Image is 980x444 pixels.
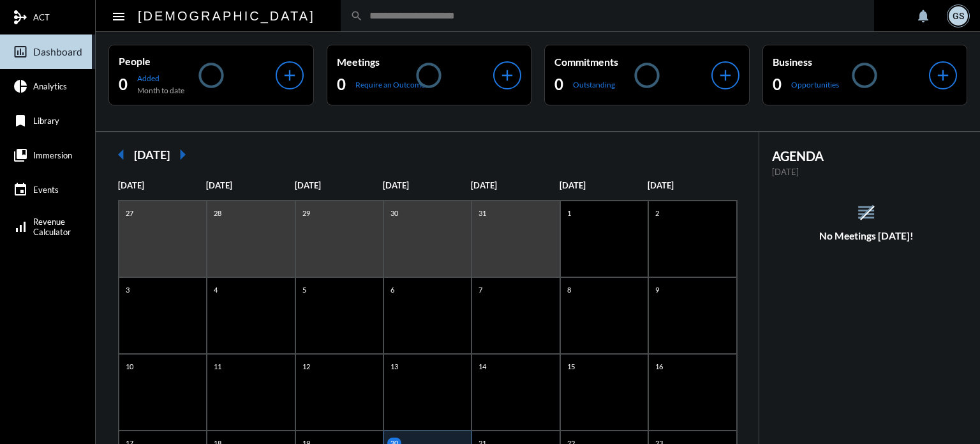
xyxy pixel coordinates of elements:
p: [DATE] [648,180,736,190]
p: [DATE] [383,180,471,190]
mat-icon: collections_bookmark [13,148,28,163]
p: 15 [564,361,578,372]
p: 28 [211,208,225,218]
mat-icon: pie_chart [13,79,28,94]
mat-icon: arrow_left [108,142,134,167]
p: 1 [564,208,574,218]
p: 13 [387,361,401,372]
p: 31 [475,208,489,218]
h2: [DATE] [134,148,170,162]
p: 16 [652,361,666,372]
span: Revenue Calculator [33,217,71,237]
p: 30 [387,208,401,218]
mat-icon: Side nav toggle icon [111,9,126,24]
p: 8 [564,284,574,295]
span: ACT [33,12,50,22]
p: 4 [211,284,221,295]
button: Toggle sidenav [106,3,131,29]
div: GS [949,6,968,26]
mat-icon: mediation [13,10,28,25]
p: 27 [122,208,137,218]
h2: [DEMOGRAPHIC_DATA] [138,6,315,26]
p: 12 [299,361,313,372]
span: Immersion [33,150,72,160]
p: 2 [652,208,662,218]
p: 3 [122,284,133,295]
p: 6 [387,284,397,295]
mat-icon: notifications [916,8,931,24]
mat-icon: arrow_right [170,142,195,167]
p: 9 [652,284,662,295]
h5: No Meetings [DATE]! [759,230,974,241]
p: 29 [299,208,313,218]
mat-icon: signal_cellular_alt [13,219,28,234]
span: Events [33,185,59,195]
p: 14 [475,361,489,372]
mat-icon: event [13,182,28,197]
p: [DATE] [560,180,648,190]
p: [DATE] [118,180,206,190]
span: Analytics [33,81,67,91]
mat-icon: reorder [856,202,877,223]
mat-icon: bookmark [13,113,28,128]
span: Dashboard [33,46,82,57]
p: [DATE] [471,180,559,190]
p: [DATE] [295,180,383,190]
mat-icon: search [350,10,363,22]
p: 10 [122,361,137,372]
mat-icon: insert_chart_outlined [13,44,28,59]
p: [DATE] [206,180,294,190]
p: [DATE] [772,167,961,177]
h2: AGENDA [772,148,961,164]
span: Library [33,116,59,126]
p: 7 [475,284,486,295]
p: 11 [211,361,225,372]
p: 5 [299,284,309,295]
